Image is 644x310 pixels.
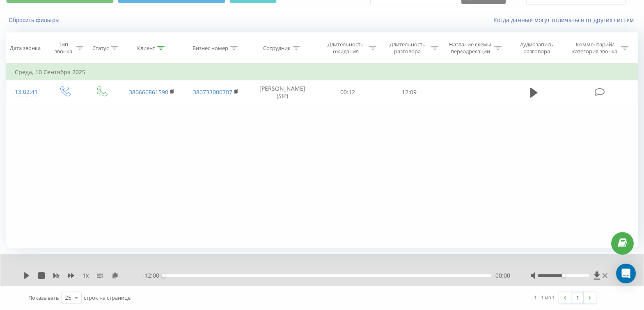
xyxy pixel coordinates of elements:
a: 380660861590 [129,88,168,96]
span: 1 x [83,271,89,280]
span: - 12:00 [142,271,163,280]
div: Комментарий/категория звонка [571,41,619,55]
div: 13:02:41 [15,84,38,100]
div: Статус [92,45,109,52]
td: Среда, 10 Сентября 2025 [7,64,638,80]
div: Accessibility label [162,274,165,277]
div: Клиент [137,45,155,52]
div: Тип звонка [53,41,73,55]
a: 1 [571,292,584,303]
span: строк на странице [84,294,131,301]
div: Длительность ожидания [324,41,367,55]
div: Дата звонка [10,45,41,52]
div: Название схемы переадресации [448,41,492,55]
div: Бизнес номер [193,45,228,52]
div: Сотрудник [263,45,291,52]
div: Open Intercom Messenger [616,264,636,283]
td: [PERSON_NAME] (SIP) [248,80,317,104]
div: Длительность разговора [386,41,429,55]
td: 00:12 [317,80,378,104]
div: Accessibility label [562,274,565,277]
a: 380733000707 [193,88,232,96]
div: 1 - 1 из 1 [534,293,555,301]
a: Когда данные могут отличаться от других систем [493,16,638,24]
div: Аудиозапись разговора [512,41,561,55]
span: Показывать [28,294,59,301]
td: 12:09 [378,80,440,104]
button: Сбросить фильтры [6,16,64,24]
div: 25 [65,294,71,302]
span: 00:00 [495,271,510,280]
